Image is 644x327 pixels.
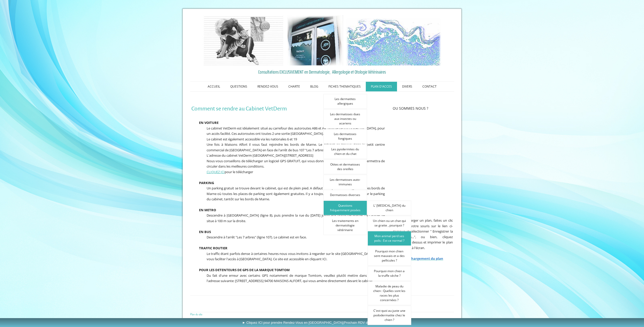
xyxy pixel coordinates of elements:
span: Descendre à l'arrêt "Les 7 arbres" (ligne 107). Le cabinet est en face. [207,235,307,239]
strong: EN VOITURE [199,120,219,125]
a: Pourquoi mon chien a la truffe sèche ? [368,266,411,281]
span: Pour télécharger un plan, faites un clic droit avec votre souris sur le lien ci-dessous et sélect... [393,218,453,250]
span: Le traffic étant parfois dense à certaines heures nous vous invitons à regarder sur le site [GEOG... [207,251,385,261]
a: Les traitements en dermatologie vétérinaire [323,216,367,235]
a: Pourquoi mon chien sent mauvais et a des pellicules ? [368,246,411,266]
span: Le cabinet est également accessible via les nationales 6 et 19 [207,137,297,141]
a: CLIQUEZ ICI [207,170,225,174]
a: Un chien ou un chat qui se gratte , pourquoi ? [368,216,411,231]
a: C'est quoi au juste une pododermatite chez le chien ? [368,306,411,325]
a: DIVERS [397,82,417,91]
a: Plan du site [190,312,202,316]
a: Les pyodermites du chien et du chat [323,144,367,159]
a: Dermatoses diverses [323,190,367,200]
span: Du fait d'une erreur avec certains GPS notamment de marque Tomtom, veuillez plutôt mettre dans vo... [207,273,385,283]
a: Consultations EXCLUSIVEMENT en Dermatologie, Allergologie et Otologie Vétérinaires [191,68,453,76]
a: RENDEZ-VOUS [252,82,283,91]
a: Otites et dermatoses des oreilles [323,159,367,174]
span: Descendre à [GEOGRAPHIC_DATA] (ligne 8), puis prendre la rue du [DATE] jusqu'aux bords de Marne. ... [207,213,385,223]
a: PLAN D'ACCES [366,82,397,91]
a: Les dermatites allergiques [323,94,367,109]
a: Questions fréquemment posées [323,201,367,215]
a: Les dermatoses dues aux insectes ou acariens [323,109,367,128]
a: Téléchargement du plan [402,256,443,261]
span: Le cabinet VetDerm est idéalement situé au carrefour des autoroutes A86 et A4, proche de [GEOGRAP... [207,126,385,136]
a: CONTACT [417,82,442,91]
strong: EN METRO [199,208,216,212]
span: ► Cliquez ICI pour prendre Rendez-Vous en [GEOGRAPHIC_DATA] [242,321,403,324]
a: QUESTIONS [225,82,252,91]
a: FICHES THEMATIQUES [323,82,366,91]
span: Nous vous conseillons de télécharger un logiciel GPS GRATUIT, qui vous donnera l'état du traffic ... [207,159,385,169]
span: pour le télécharger [207,170,253,174]
a: L' [MEDICAL_DATA] du chien [368,201,411,215]
h1: Comment se rendre au Cabinet VetDerm [191,106,385,112]
strong: PARKING [199,181,214,185]
strong: EN BUS [199,230,211,234]
a: ACCUEIL [203,82,225,91]
span: L'adresse du cabinet VetDerm [GEOGRAPHIC_DATA][STREET_ADDRESS] [207,153,313,158]
a: Les dermatoses fongiques [323,129,367,144]
a: CHARTE [283,82,305,91]
span: (Prochain RDV disponible ) [343,321,403,324]
a: Les dermatoses auto-immunes [323,175,367,189]
strong: TRAFFIC ROUTIER [199,246,227,250]
span: Une fois à Maisons Alfort il vous faut rejoindre les bords de Marne. Le cabinet se trouve dans le... [207,142,385,152]
a: Mon animal perd ses poils : Est ce normal ? [368,231,411,246]
a: Maladie de peau du chien : Quelles sont les races les plus concernées ? [368,281,411,305]
span: Un parking gratuit se trouve devant le cabinet, qui est de plein pied. A défaut vous pouvez vous ... [207,186,385,201]
strong: POUR LES DETENTEURS DE GPS DE LA MARQUE TOMTOM [199,268,290,272]
a: BLOG [305,82,323,91]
